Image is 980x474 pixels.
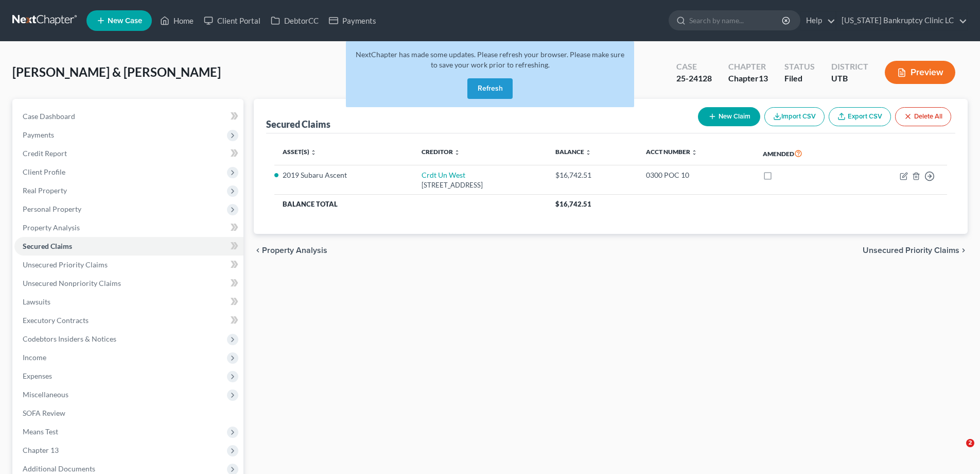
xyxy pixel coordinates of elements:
[555,170,629,180] div: $16,742.51
[23,186,67,195] span: Real Property
[966,439,974,447] span: 2
[12,64,221,79] span: [PERSON_NAME] & [PERSON_NAME]
[14,256,243,274] a: Unsecured Priority Claims
[23,167,65,176] span: Client Profile
[755,142,851,165] th: Amended
[324,11,381,30] a: Payments
[14,218,243,237] a: Property Analysis
[467,78,513,99] button: Refresh
[283,148,317,156] a: Asset(s) unfold_more
[784,73,815,84] div: Filed
[836,11,967,30] a: [US_STATE] Bankruptcy Clinic LC
[14,274,243,293] a: Unsecured Nonpriority Claims
[959,246,968,255] i: chevron_right
[14,311,243,330] a: Executory Contracts
[262,246,327,255] span: Property Analysis
[831,73,868,84] div: UTB
[23,260,108,269] span: Unsecured Priority Claims
[829,107,891,126] a: Export CSV
[945,439,970,464] iframe: Intercom live chat
[199,11,266,30] a: Client Portal
[23,464,95,473] span: Additional Documents
[555,148,591,156] a: Balance unfold_more
[274,195,547,213] th: Balance Total
[23,409,65,417] span: SOFA Review
[784,61,815,73] div: Status
[23,130,54,139] span: Payments
[14,293,243,311] a: Lawsuits
[885,61,955,84] button: Preview
[14,237,243,256] a: Secured Claims
[14,107,243,126] a: Case Dashboard
[676,73,712,84] div: 25-24128
[14,144,243,163] a: Credit Report
[23,205,81,213] span: Personal Property
[801,11,835,30] a: Help
[422,180,539,190] div: [STREET_ADDRESS]
[310,149,317,156] i: unfold_more
[108,17,142,25] span: New Case
[23,427,58,436] span: Means Test
[14,404,243,422] a: SOFA Review
[23,112,75,121] span: Case Dashboard
[254,246,262,255] i: chevron_left
[356,50,624,69] span: NextChapter has made some updates. Please refresh your browser. Please make sure to save your wor...
[23,223,80,232] span: Property Analysis
[698,107,760,126] button: New Claim
[863,246,959,255] span: Unsecured Priority Claims
[422,171,465,179] a: Crdt Un West
[728,61,768,73] div: Chapter
[646,170,746,180] div: 0300 POC 10
[689,11,783,30] input: Search by name...
[23,334,116,343] span: Codebtors Insiders & Notices
[266,11,324,30] a: DebtorCC
[23,149,67,158] span: Credit Report
[422,148,460,156] a: Creditor unfold_more
[23,242,72,250] span: Secured Claims
[676,61,712,73] div: Case
[254,246,327,255] button: chevron_left Property Analysis
[764,107,825,126] button: Import CSV
[555,200,591,208] span: $16,742.51
[759,73,768,83] span: 13
[23,297,50,306] span: Lawsuits
[266,118,330,130] div: Secured Claims
[23,446,59,454] span: Chapter 13
[691,149,697,156] i: unfold_more
[585,149,591,156] i: unfold_more
[23,371,52,380] span: Expenses
[863,246,968,255] button: Unsecured Priority Claims chevron_right
[454,149,460,156] i: unfold_more
[283,170,405,180] li: 2019 Subaru Ascent
[23,353,46,362] span: Income
[23,316,89,325] span: Executory Contracts
[831,61,868,73] div: District
[728,73,768,84] div: Chapter
[155,11,199,30] a: Home
[646,148,697,156] a: Acct Number unfold_more
[23,279,121,287] span: Unsecured Nonpriority Claims
[23,390,68,399] span: Miscellaneous
[895,107,951,126] button: Delete All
